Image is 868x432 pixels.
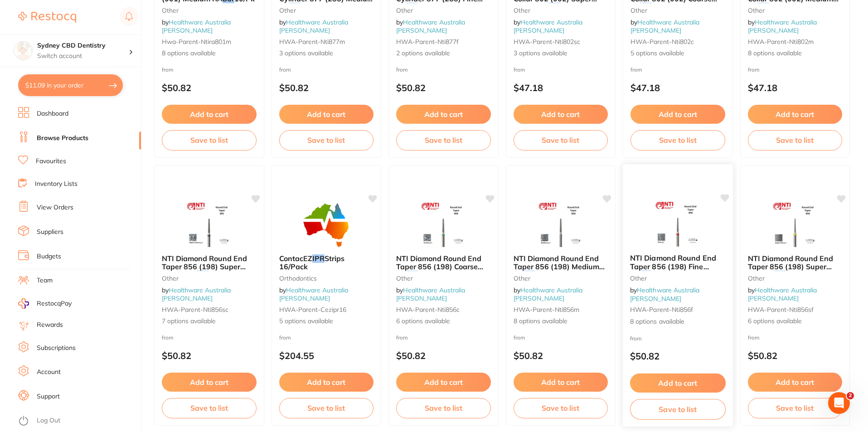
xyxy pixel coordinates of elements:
button: Add to cart [630,374,726,393]
button: Save to list [748,130,843,150]
button: Log Out [18,414,138,428]
span: NTI Diamond Round End Taper 856 (198) Super Coarse FG [162,254,247,280]
em: bur [640,3,652,12]
span: 3 options available [514,49,608,58]
p: $47.18 [514,83,608,93]
b: NTI Diamond Round End Taper 856 (198) Fine FG bur 10/Pk [630,254,726,271]
button: Add to cart [630,105,725,124]
a: Support [37,392,60,401]
button: Save to list [396,130,491,150]
span: Strips 16/Pack [279,254,344,271]
span: from [396,334,408,341]
span: from [162,334,174,341]
span: by [514,286,582,302]
img: Sydney CBD Dentistry [14,42,32,60]
button: Add to cart [748,373,843,392]
button: $11.09 in your order [18,74,123,96]
p: $47.18 [630,83,725,93]
span: from [279,334,291,341]
a: Favourites [36,157,66,166]
span: by [279,286,348,302]
small: other [396,275,491,282]
small: other [748,7,843,14]
em: bur [548,3,560,12]
span: by [396,286,465,302]
button: Save to list [279,130,374,150]
span: by [396,18,465,34]
p: $50.82 [396,350,491,361]
a: Healthware Australia [PERSON_NAME] [279,286,348,302]
span: 10/Pk [301,3,321,12]
span: from [748,334,760,341]
span: by [630,286,700,303]
span: by [748,18,817,34]
span: 6 options available [748,317,843,326]
button: Add to cart [396,105,491,124]
a: Healthware Australia [PERSON_NAME] [514,18,582,34]
b: NTI Diamond Round End Taper 856 (198) Super Coarse FG bur 10/Pk [162,254,257,271]
span: 10/Pk [417,271,438,280]
button: Save to list [279,398,374,418]
span: HWA-parent-nti802m [748,38,814,46]
span: NTI Diamond Round End Taper 856 (198) Medium FG [514,254,605,280]
span: RestocqPay [37,299,72,308]
span: 10/Pk [209,271,229,280]
button: Add to cart [279,105,374,124]
img: Restocq Logo [18,12,76,23]
span: by [630,18,699,34]
em: bur [774,271,786,280]
button: Add to cart [514,373,608,392]
p: $50.82 [748,350,843,361]
small: Orthodontics [279,275,374,282]
small: other [396,7,491,14]
b: ContacEZ IPR Strips 16/Pack [279,254,374,271]
img: NTI Diamond Round End Taper 856 (198) Coarse FG bur 10/Pk [414,202,473,247]
small: other [162,7,257,14]
span: HWA-parent-nti856sf [748,306,814,314]
span: ContacEZ [279,254,312,263]
a: Dashboard [37,109,68,118]
p: Switch account [37,52,129,61]
span: 2 [847,392,854,399]
a: Budgets [37,252,61,261]
span: 5 options available [279,317,374,326]
span: HWA-parent-nti856m [514,306,579,314]
button: Save to list [162,130,257,150]
button: Save to list [748,398,843,418]
b: NTI Diamond Round End Taper 856 (198) Super Fine FG bur 10/Pk [748,254,843,271]
span: by [162,286,231,302]
h4: Sydney CBD Dentistry [37,41,129,50]
p: $50.82 [514,350,608,361]
em: bur [406,3,417,12]
small: other [514,275,608,282]
button: Add to cart [279,373,374,392]
span: NTI Diamond Round End Taper 856 (198) Super Fine FG [748,254,833,280]
img: NTI Diamond Round End Taper 856 (198) Medium FG bur 10/Pk [531,202,590,247]
button: Add to cart [162,105,257,124]
a: Healthware Australia [PERSON_NAME] [630,286,700,303]
span: 8 options available [514,317,608,326]
a: Healthware Australia [PERSON_NAME] [748,18,817,34]
span: from [279,66,291,73]
em: bur [289,3,301,12]
a: Healthware Australia [PERSON_NAME] [514,286,582,302]
button: Save to list [396,398,491,418]
button: Save to list [514,130,608,150]
span: by [162,18,231,34]
small: other [162,275,257,282]
span: NTI Diamond Round End Taper 856 (198) Fine FG [630,253,716,279]
em: IPR [312,254,325,263]
span: 8 options available [630,317,726,326]
span: 10/Pk [560,3,581,12]
span: from [396,66,408,73]
span: from [748,66,760,73]
span: 8 options available [748,49,843,58]
span: 3 options available [279,49,374,58]
p: $50.82 [162,350,257,361]
span: 6 options available [396,317,491,326]
a: Healthware Australia [PERSON_NAME] [748,286,817,302]
span: 8 options available [162,49,257,58]
em: bur [523,271,535,280]
button: Add to cart [396,373,491,392]
span: 10/Pk [769,3,790,12]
